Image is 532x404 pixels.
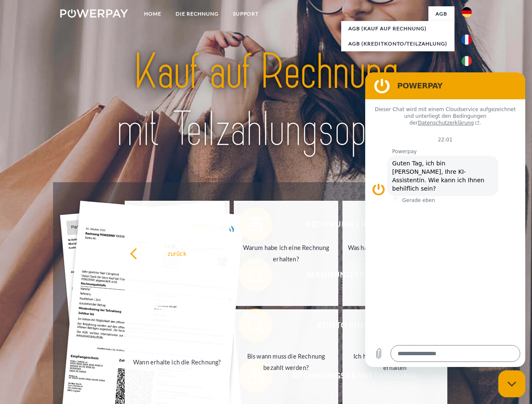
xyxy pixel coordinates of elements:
[342,201,447,306] a: Was habe ich noch offen, ist meine Zahlung eingegangen?
[341,21,454,36] a: AGB (Kauf auf Rechnung)
[168,6,226,21] a: DIE RECHNUNG
[60,9,128,18] img: logo-powerpay-white.svg
[341,36,454,51] a: AGB (Kreditkonto/Teilzahlung)
[130,247,225,259] div: zurück
[365,72,525,367] iframe: Messaging-Fenster
[428,6,454,21] a: agb
[462,7,472,17] img: de
[348,242,442,265] div: Was habe ich noch offen, ist meine Zahlung eingegangen?
[462,35,472,45] img: fr
[137,6,168,21] a: Home
[226,6,266,21] a: SUPPORT
[498,370,525,397] iframe: Schaltfläche zum Öffnen des Messaging-Fensters; Konversation läuft
[462,56,472,66] img: it
[348,351,442,373] div: Ich habe nur eine Teillieferung erhalten
[130,356,225,367] div: Wann erhalte ich die Rechnung?
[239,351,334,373] div: Bis wann muss die Rechnung bezahlt werden?
[239,242,334,265] div: Warum habe ich eine Rechnung erhalten?
[80,40,452,161] img: title-powerpay_de.svg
